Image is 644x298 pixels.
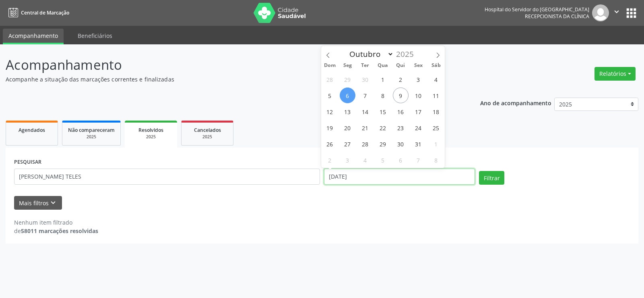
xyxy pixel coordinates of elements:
[339,63,356,68] span: Seg
[68,134,115,140] div: 2025
[375,120,391,135] span: Outubro 22, 2025
[525,13,589,20] span: Recepcionista da clínica
[14,196,62,210] button: Mais filtroskeyboard_arrow_down
[612,7,621,16] i: 
[6,55,448,75] p: Acompanhamento
[609,4,624,21] button: 
[322,152,338,168] span: Novembro 2, 2025
[340,71,355,87] span: Setembro 29, 2025
[428,104,444,119] span: Outubro 18, 2025
[393,152,409,168] span: Novembro 6, 2025
[428,136,444,152] span: Novembro 1, 2025
[427,63,445,68] span: Sáb
[480,98,551,108] p: Ano de acompanhamento
[428,71,444,87] span: Outubro 4, 2025
[479,171,504,185] button: Filtrar
[428,152,444,168] span: Novembro 8, 2025
[194,127,221,133] span: Cancelados
[375,104,391,119] span: Outubro 15, 2025
[374,63,392,68] span: Qua
[393,136,409,152] span: Outubro 30, 2025
[393,120,409,135] span: Outubro 23, 2025
[21,9,69,16] span: Central de Marcação
[392,63,409,68] span: Qui
[411,152,426,168] span: Novembro 7, 2025
[356,63,374,68] span: Ter
[346,48,394,60] select: Month
[411,88,426,103] span: Outubro 10, 2025
[411,71,426,87] span: Outubro 3, 2025
[485,6,589,13] div: Hospital do Servidor do [GEOGRAPHIC_DATA]
[324,169,475,185] input: Selecione um intervalo
[340,104,355,119] span: Outubro 13, 2025
[340,136,355,152] span: Outubro 27, 2025
[428,120,444,135] span: Outubro 25, 2025
[322,71,338,87] span: Setembro 28, 2025
[375,152,391,168] span: Novembro 5, 2025
[624,6,638,20] button: apps
[322,136,338,152] span: Outubro 26, 2025
[340,152,355,168] span: Novembro 3, 2025
[594,67,636,81] button: Relatórios
[357,88,373,103] span: Outubro 7, 2025
[19,127,45,133] span: Agendados
[72,29,118,43] a: Beneficiários
[49,198,58,207] i: keyboard_arrow_down
[375,71,391,87] span: Outubro 1, 2025
[357,120,373,135] span: Outubro 21, 2025
[322,104,338,119] span: Outubro 12, 2025
[428,88,444,103] span: Outubro 11, 2025
[357,71,373,87] span: Setembro 30, 2025
[14,227,98,235] div: de
[187,134,227,140] div: 2025
[14,218,98,227] div: Nenhum item filtrado
[130,134,171,140] div: 2025
[6,75,448,83] p: Acompanhe a situação das marcações correntes e finalizadas
[409,63,427,68] span: Sex
[411,104,426,119] span: Outubro 17, 2025
[411,120,426,135] span: Outubro 24, 2025
[411,136,426,152] span: Outubro 31, 2025
[393,104,409,119] span: Outubro 16, 2025
[357,152,373,168] span: Novembro 4, 2025
[375,88,391,103] span: Outubro 8, 2025
[14,169,320,185] input: Nome, código do beneficiário ou CPF
[357,104,373,119] span: Outubro 14, 2025
[592,4,609,21] img: img
[6,6,69,19] a: Central de Marcação
[393,88,409,103] span: Outubro 9, 2025
[322,88,338,103] span: Outubro 5, 2025
[340,120,355,135] span: Outubro 20, 2025
[68,127,115,133] span: Não compareceram
[322,120,338,135] span: Outubro 19, 2025
[138,127,163,133] span: Resolvidos
[321,63,339,68] span: Dom
[340,88,355,103] span: Outubro 6, 2025
[357,136,373,152] span: Outubro 28, 2025
[375,136,391,152] span: Outubro 29, 2025
[21,227,98,235] strong: 58011 marcações resolvidas
[393,71,409,87] span: Outubro 2, 2025
[3,29,64,44] a: Acompanhamento
[14,156,41,169] label: PESQUISAR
